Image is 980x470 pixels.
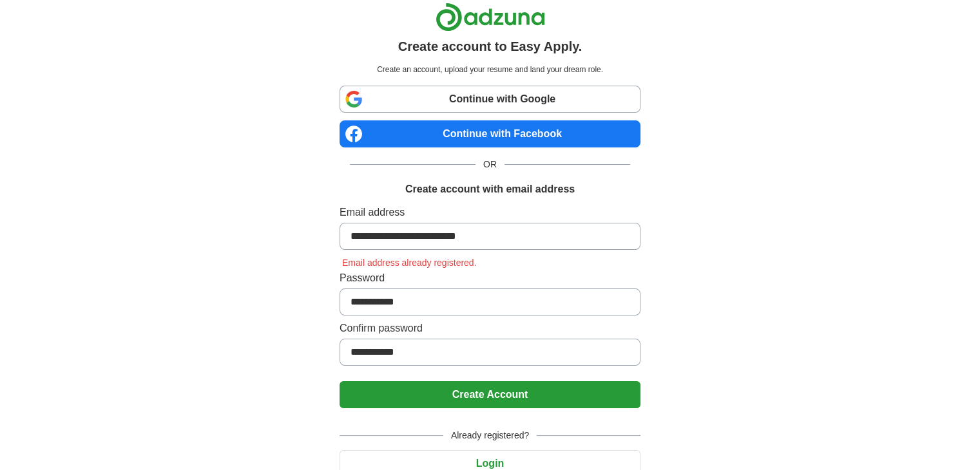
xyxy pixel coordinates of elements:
button: Create Account [340,381,640,408]
span: OR [476,158,504,171]
label: Confirm password [340,321,640,336]
p: Create an account, upload your resume and land your dream role. [342,64,638,75]
h1: Create account to Easy Apply. [398,37,582,56]
a: Continue with Facebook [340,120,640,147]
img: Adzuna logo [436,3,545,32]
a: Login [340,458,640,469]
label: Password [340,270,640,286]
span: Email address already registered. [340,258,479,268]
h1: Create account with email address [405,182,575,197]
a: Continue with Google [340,86,640,113]
label: Email address [340,205,640,220]
span: Already registered? [443,429,537,442]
